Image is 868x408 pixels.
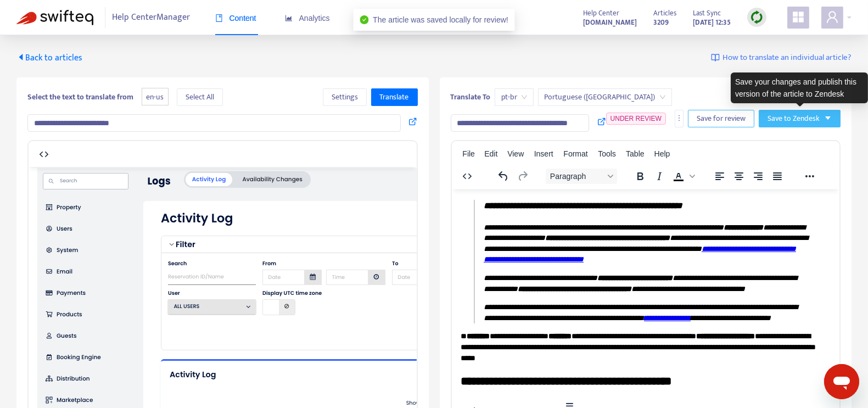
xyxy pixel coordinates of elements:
button: Align center [729,169,748,184]
span: Back to articles [16,51,82,65]
span: Save to Zendesk [768,113,820,125]
span: Paragraph [550,172,603,181]
span: en-us [142,88,169,106]
strong: 3209 [653,16,669,29]
span: Edit [484,149,497,158]
span: Select All [186,91,214,103]
span: Analytics [285,14,330,23]
span: Settings [332,91,358,103]
span: Portuguese (Brazil) [545,89,665,105]
div: Save your changes and publish this version of the article to Zendesk [731,72,868,103]
span: Table [626,149,644,158]
span: pt-br [501,89,527,105]
iframe: Button to launch messaging window [824,364,859,399]
button: Italic [649,169,668,184]
button: Redo [513,169,531,184]
span: Tools [598,149,616,158]
button: Settings [323,88,367,106]
b: Translate To [451,91,491,103]
span: check-circle [360,15,368,24]
span: Save for review [697,113,746,125]
span: Last Sync [693,7,721,19]
span: caret-down [824,114,832,122]
button: Bold [630,169,649,184]
span: Help [654,149,670,158]
span: View [507,149,524,158]
b: Select the text to translate from [27,91,133,103]
strong: [DATE] 12:35 [693,16,731,29]
button: Reveal or hide additional toolbar items [800,169,819,184]
button: Translate [371,88,418,106]
button: Save to Zendeskcaret-down [759,110,841,127]
button: Save for review [688,110,754,127]
button: Block Paragraph [545,169,617,184]
a: How to translate an individual article? [711,52,852,64]
span: Translate [380,91,409,103]
a: [DOMAIN_NAME] [583,16,637,29]
div: Text color Black [669,169,696,184]
span: book [215,14,223,22]
span: Help Center Manager [113,7,191,28]
span: Insert [534,149,553,158]
span: appstore [792,10,805,24]
span: area-chart [285,14,293,22]
button: Undo [494,169,512,184]
span: File [462,149,475,158]
img: Swifteq [16,10,93,25]
span: The article was saved locally for review! [373,15,508,24]
span: Articles [653,7,676,19]
button: Justify [768,169,786,184]
span: user [826,10,839,24]
img: image-link [711,53,720,62]
span: Format [563,149,587,158]
span: UNDER REVIEW [611,115,662,122]
button: Align right [748,169,767,184]
img: sync.dc5367851b00ba804db3.png [750,10,764,24]
button: Align left [710,169,729,184]
span: Content [215,14,256,23]
span: How to translate an individual article? [723,52,852,64]
button: Select All [177,88,223,106]
button: more [675,110,684,127]
span: more [675,114,683,122]
span: caret-left [16,53,25,62]
span: Help Center [583,7,619,19]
